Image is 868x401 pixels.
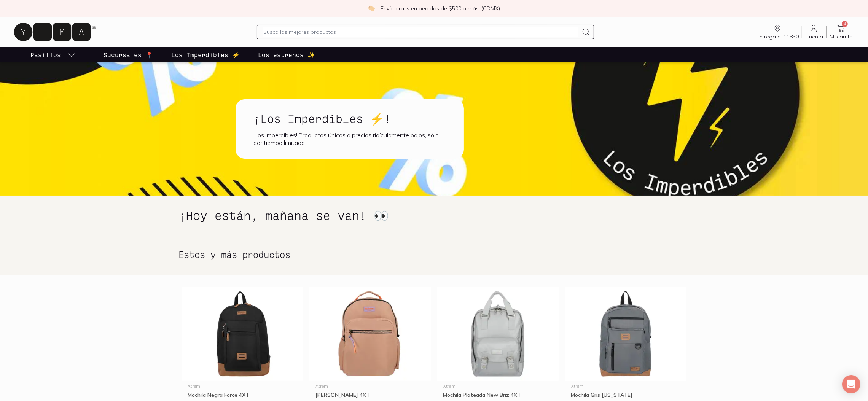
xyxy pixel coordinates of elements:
p: ¡Envío gratis en pedidos de $500 o más! (CDMX) [379,5,500,12]
h2: Estos y más productos [179,250,690,259]
a: ¡Los Imperdibles ⚡!¡Los imperdibles! Productos únicos a precios ridículamente bajos, sólo por tie... [236,99,488,159]
a: Los Imperdibles ⚡️ [170,47,241,62]
img: Mochila Gris New Jersey [565,287,686,381]
img: Mochila Rosa Mariland 4XT [309,287,431,381]
span: 4 [842,21,848,27]
a: Cuenta [802,24,826,40]
h1: ¡Hoy están, mañana se van! 👀 [179,208,690,222]
img: check [368,5,375,12]
a: pasillo-todos-link [29,47,78,62]
h1: ¡Los Imperdibles ⚡! [254,111,446,125]
a: 4Mi carrito [827,24,856,40]
div: Xtrem [571,384,680,388]
p: Sucursales 📍 [104,50,153,59]
a: Entrega a: 11850 [753,24,802,40]
img: Mochila Plateada New Briz 4XT [437,287,559,381]
div: Xtrem [443,384,553,388]
div: ¡Los imperdibles! Productos únicos a precios ridículamente bajos, sólo por tiempo limitado. [254,131,446,146]
p: Los estrenos ✨ [258,50,315,59]
div: Open Intercom Messenger [842,375,860,393]
span: Mi carrito [830,33,853,40]
input: Busca los mejores productos [263,27,579,37]
p: Los Imperdibles ⚡️ [171,50,240,59]
p: Pasillos [30,50,61,59]
div: Xtrem [188,384,298,388]
a: Los estrenos ✨ [256,47,317,62]
span: Entrega a: 11850 [757,33,799,40]
div: Xtrem [315,384,425,388]
img: Mochila Negra Force 4XT [182,287,304,381]
a: Sucursales 📍 [102,47,154,62]
span: Cuenta [805,33,823,40]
